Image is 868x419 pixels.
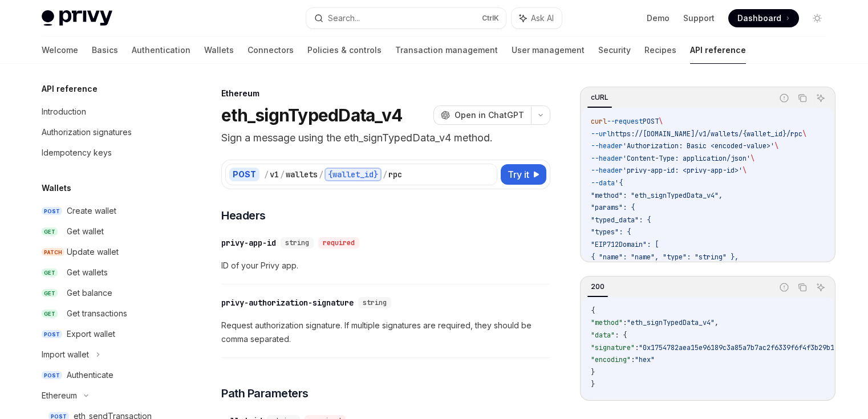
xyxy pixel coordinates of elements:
[42,248,64,257] span: PATCH
[42,207,62,215] span: POST
[591,331,615,340] span: "data"
[42,289,58,298] span: GET
[229,168,259,181] div: POST
[591,306,595,315] span: {
[623,166,743,175] span: 'privy-app-id: <privy-app-id>'
[743,166,747,175] span: \
[615,331,627,340] span: : {
[508,168,529,181] span: Try it
[659,117,663,126] span: \
[627,318,715,327] span: "eth_signTypedData_v4"
[623,318,627,327] span: :
[623,154,751,163] span: 'Content-Type: application/json'
[433,105,531,125] button: Open in ChatGPT
[715,318,719,327] span: ,
[42,146,112,160] div: Idempotency keys
[270,169,279,180] div: v1
[774,141,778,150] span: \
[737,13,781,24] span: Dashboard
[42,330,62,339] span: POST
[221,88,550,99] div: Ethereum
[728,9,799,27] a: Dashboard
[607,117,643,126] span: --request
[221,259,550,272] span: ID of your Privy app.
[67,204,116,218] div: Create wallet
[33,201,179,221] a: POSTCreate wallet
[623,141,774,150] span: 'Authorization: Basic <encoded-value>'
[318,237,359,249] div: required
[591,129,611,139] span: --url
[221,319,550,346] span: Request authorization signature. If multiple signatures are required, they should be comma separa...
[531,13,554,24] span: Ask AI
[598,36,631,64] a: Security
[42,125,132,139] div: Authorization signatures
[42,181,71,195] h5: Wallets
[591,355,631,364] span: "encoding"
[92,36,118,64] a: Basics
[42,348,89,361] div: Import wallet
[33,365,179,385] a: POSTAuthenticate
[587,280,608,294] div: 200
[33,262,179,283] a: GETGet wallets
[33,143,179,163] a: Idempotency keys
[221,208,266,223] span: Headers
[325,168,382,181] div: {wallet_id}
[683,13,715,24] a: Support
[611,129,802,139] span: https://[DOMAIN_NAME]/v1/wallets/{wallet_id}/rpc
[221,105,402,125] h1: eth_signTypedData_v4
[67,307,127,320] div: Get transactions
[264,169,269,180] div: /
[644,36,676,64] a: Recipes
[777,91,792,105] button: Report incorrect code
[591,141,623,150] span: --header
[67,266,108,279] div: Get wallets
[795,280,810,295] button: Copy the contents from the code block
[777,280,792,295] button: Report incorrect code
[635,355,655,364] span: "hex"
[42,10,112,26] img: light logo
[67,225,104,238] div: Get wallet
[591,253,739,262] span: { "name": "name", "type": "string" },
[501,164,546,185] button: Try it
[643,117,659,126] span: POST
[751,154,755,163] span: \
[42,269,58,277] span: GET
[221,297,354,308] div: privy-authorization-signature
[42,227,58,236] span: GET
[221,130,550,146] p: Sign a message using the eth_signTypedData_v4 method.
[591,343,635,352] span: "signature"
[388,169,402,180] div: rpc
[280,169,285,180] div: /
[33,283,179,303] a: GETGet balance
[248,36,294,64] a: Connectors
[591,215,651,225] span: "typed_data": {
[795,91,810,105] button: Copy the contents from the code block
[67,327,115,341] div: Export wallet
[591,166,623,175] span: --header
[512,36,585,64] a: User management
[591,318,623,327] span: "method"
[587,91,612,104] div: cURL
[42,105,86,119] div: Introduction
[363,298,387,307] span: string
[591,240,659,249] span: "EIP712Domain": [
[512,8,562,29] button: Ask AI
[67,368,113,382] div: Authenticate
[395,36,498,64] a: Transaction management
[286,169,318,180] div: wallets
[67,245,119,259] div: Update wallet
[42,389,77,402] div: Ethereum
[319,169,323,180] div: /
[591,203,635,212] span: "params": {
[591,380,595,389] span: }
[631,355,635,364] span: :
[33,303,179,324] a: GETGet transactions
[591,191,723,200] span: "method": "eth_signTypedData_v4",
[33,122,179,143] a: Authorization signatures
[33,221,179,242] a: GETGet wallet
[204,36,234,64] a: Wallets
[307,36,382,64] a: Policies & controls
[33,242,179,262] a: PATCHUpdate wallet
[482,14,499,23] span: Ctrl K
[383,169,387,180] div: /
